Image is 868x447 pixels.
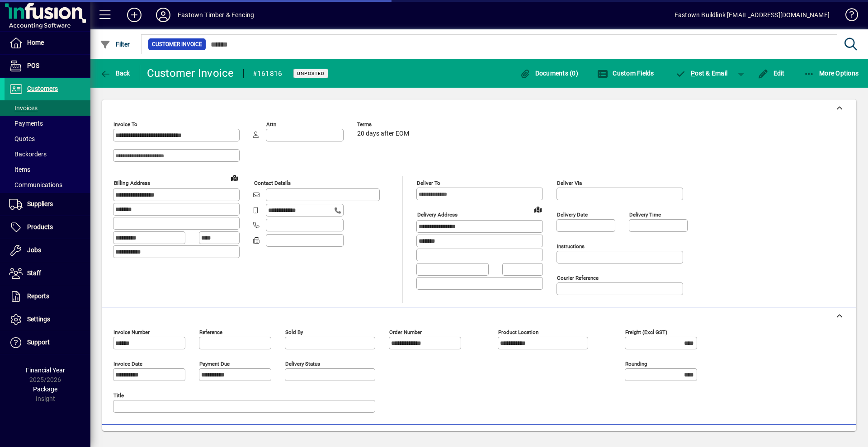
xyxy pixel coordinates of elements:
span: Products [27,223,53,231]
mat-label: Rounding [625,361,647,367]
mat-label: Invoice number [113,329,150,335]
span: Filter [100,41,130,48]
button: Documents (0) [517,65,580,81]
span: Reports [27,292,49,300]
span: Quotes [9,135,35,142]
mat-label: Courier Reference [557,275,599,281]
span: Customers [27,85,58,92]
button: Post & Email [671,65,732,81]
mat-label: Delivery status [285,361,320,367]
span: Financial Year [26,367,65,374]
a: Jobs [5,239,90,262]
div: Eastown Timber & Fencing [178,8,254,22]
span: Jobs [27,246,41,254]
span: Back [100,70,130,77]
mat-label: Instructions [557,243,585,249]
span: Items [9,166,30,173]
span: Communications [9,181,62,188]
mat-label: Attn [266,121,276,127]
a: Knowledge Base [839,2,857,31]
span: Invoices [9,104,38,112]
span: Home [27,39,44,46]
span: ost & Email [675,70,728,77]
mat-label: Product location [498,329,538,335]
mat-label: Delivery date [557,212,588,218]
mat-label: Order number [389,329,422,335]
span: Support [27,339,50,346]
mat-label: Deliver via [557,180,582,186]
mat-label: Reference [199,329,222,335]
mat-label: Deliver To [417,180,440,186]
span: Customer Invoice [152,40,202,49]
div: #161816 [253,66,283,81]
mat-label: Title [113,392,124,399]
a: Invoices [5,100,90,116]
a: Backorders [5,146,90,162]
mat-label: Invoice To [113,121,137,127]
span: Edit [758,70,785,77]
a: Reports [5,285,90,308]
span: P [691,70,695,77]
a: Quotes [5,131,90,146]
span: 20 days after EOM [357,130,409,137]
button: Add [120,7,149,23]
a: Suppliers [5,193,90,216]
span: More Options [804,70,859,77]
mat-label: Sold by [285,329,303,335]
span: Suppliers [27,200,53,207]
span: Terms [357,122,411,127]
mat-label: Payment due [199,361,230,367]
button: Filter [98,36,132,52]
a: Settings [5,308,90,331]
a: View on map [227,170,242,185]
span: Backorders [9,151,47,158]
a: POS [5,55,90,77]
span: Payments [9,120,43,127]
span: Settings [27,315,50,323]
button: Custom Fields [595,65,656,81]
mat-label: Freight (excl GST) [625,329,667,335]
span: POS [27,62,39,69]
a: Support [5,331,90,354]
span: Staff [27,269,41,277]
a: Home [5,32,90,54]
span: Package [33,386,57,393]
a: Products [5,216,90,239]
a: Communications [5,177,90,193]
span: Custom Fields [597,70,654,77]
mat-label: Invoice date [113,361,142,367]
div: Customer Invoice [147,66,234,80]
button: Back [98,65,132,81]
a: Staff [5,262,90,285]
span: Unposted [297,71,325,76]
div: Eastown Buildlink [EMAIL_ADDRESS][DOMAIN_NAME] [675,8,830,22]
a: Items [5,162,90,177]
mat-label: Delivery time [629,212,661,218]
app-page-header-button: Back [90,65,140,81]
a: Payments [5,116,90,131]
button: Edit [755,65,787,81]
button: More Options [802,65,861,81]
span: Documents (0) [519,70,578,77]
a: View on map [531,202,545,216]
button: Profile [149,7,178,23]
